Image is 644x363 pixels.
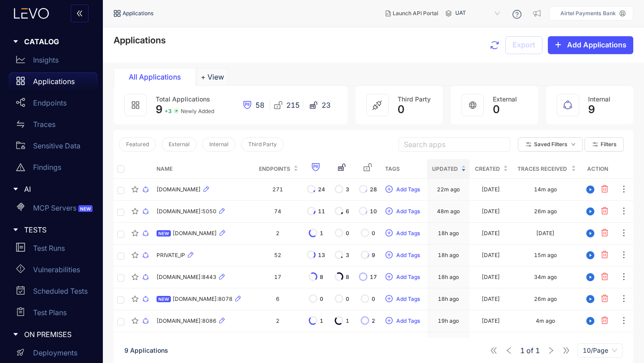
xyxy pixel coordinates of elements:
[165,108,172,114] span: + 3
[157,318,216,324] span: [DOMAIN_NAME]:8086
[584,229,597,237] span: play-circle
[619,270,629,284] button: ellipsis
[482,252,500,258] div: [DATE]
[13,331,19,338] span: caret-right
[13,38,19,45] span: caret-right
[5,220,97,239] div: TESTS
[515,164,569,174] span: Traces Received
[157,296,171,302] span: NEW
[9,72,97,94] a: Applications
[482,186,500,193] div: [DATE]
[33,308,67,317] p: Test Plans
[318,252,325,258] span: 13
[548,36,633,54] button: plusAdd Applications
[131,230,139,237] span: star
[520,346,525,355] span: 1
[372,230,375,236] span: 0
[518,137,583,152] button: Saved Filtersdown
[473,164,501,174] span: Created
[254,245,302,266] td: 52
[385,248,420,262] button: plus-circleAdd Tags
[438,318,459,324] div: 19h ago
[534,252,557,258] div: 15m ago
[493,95,517,103] span: External
[76,10,83,18] span: double-left
[5,32,97,51] div: CATALOG
[619,294,628,304] span: ellipsis
[24,330,90,338] span: ON PREMISES
[567,41,627,49] span: Add Applications
[396,230,420,236] span: Add Tags
[255,101,264,109] span: 58
[396,208,420,215] span: Add Tags
[346,252,349,258] span: 3
[619,228,628,239] span: ellipsis
[583,248,597,262] button: play-circle
[320,274,323,280] span: 8
[33,163,61,171] p: Findings
[512,159,580,179] th: Traces Received
[396,296,420,302] span: Add Tags
[254,201,302,223] td: 74
[505,36,542,54] button: Export
[24,185,90,193] span: AI
[241,137,284,152] button: Third Party
[396,252,420,258] span: Add Tags
[320,318,323,324] span: 1
[385,204,420,219] button: plus-circleAdd Tags
[153,159,254,179] th: Name
[583,336,597,350] button: play-circle
[619,336,629,350] button: ellipsis
[33,266,80,274] p: Vulnerabilities
[372,296,375,302] span: 0
[9,158,97,180] a: Findings
[584,186,597,194] span: play-circle
[157,186,201,193] span: [DOMAIN_NAME]
[318,186,325,193] span: 24
[398,103,405,116] span: 0
[470,159,511,179] th: Created
[248,141,277,148] span: Third Party
[619,272,628,283] span: ellipsis
[386,317,393,325] span: plus-circle
[286,101,300,109] span: 215
[571,142,576,147] span: down
[601,141,617,148] span: Filters
[619,207,628,217] span: ellipsis
[372,318,375,324] span: 2
[583,270,597,284] button: play-circle
[386,229,393,237] span: plus-circle
[381,159,427,179] th: Tags
[583,292,597,306] button: play-circle
[209,141,229,148] span: Internal
[386,251,393,259] span: plus-circle
[386,186,393,194] span: plus-circle
[33,77,75,85] p: Applications
[131,274,139,281] span: star
[346,208,349,215] span: 6
[131,295,139,303] span: star
[482,230,500,236] div: [DATE]
[455,6,502,21] span: UAT
[619,204,629,219] button: ellipsis
[131,317,139,325] span: star
[24,226,90,234] span: TESTS
[583,314,597,328] button: play-circle
[370,274,377,280] span: 17
[534,186,557,193] div: 14m ago
[619,314,629,328] button: ellipsis
[585,137,624,152] button: Filters
[520,346,540,355] span: of
[482,318,500,324] div: [DATE]
[493,103,500,116] span: 0
[437,208,460,215] div: 48m ago
[16,120,25,129] span: swap
[169,141,190,148] span: External
[254,266,302,288] td: 17
[619,226,629,241] button: ellipsis
[560,10,616,17] p: Airtel Payments Bank
[131,208,139,215] span: star
[534,296,557,302] div: 26m ago
[619,182,629,197] button: ellipsis
[438,230,459,236] div: 18h ago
